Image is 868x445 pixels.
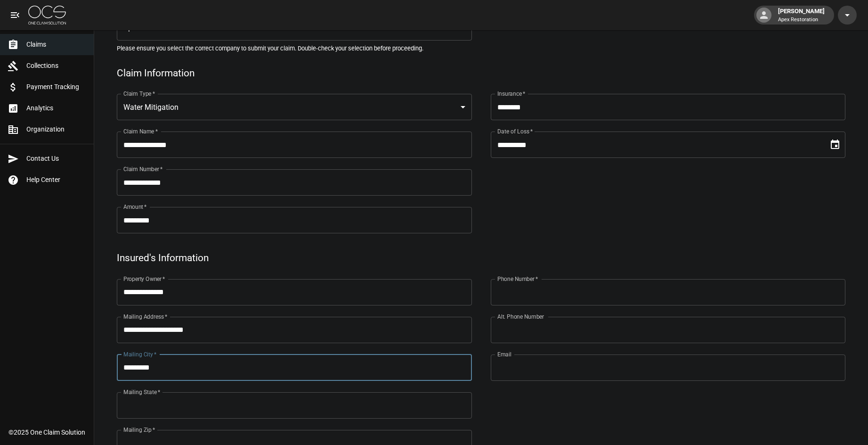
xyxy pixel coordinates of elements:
[497,90,525,98] label: Insurance
[6,6,24,25] button: open drawer
[26,154,86,164] span: Contact Us
[26,61,86,71] span: Collections
[26,40,86,49] span: Claims
[123,203,147,211] label: Amount
[28,6,66,25] img: ocs-logo-white-transparent.png
[26,175,86,185] span: Help Center
[123,313,167,321] label: Mailing Address
[26,124,86,134] span: Organization
[8,428,85,437] div: © 2025 One Claim Solution
[497,127,533,135] label: Date of Loss
[123,426,155,434] label: Mailing Zip
[123,275,165,283] label: Property Owner
[497,313,544,321] label: Alt. Phone Number
[123,165,162,173] label: Claim Number
[497,275,538,283] label: Phone Number
[778,16,825,24] p: Apex Restoration
[26,103,86,113] span: Analytics
[826,135,844,154] button: Choose date, selected date is Sep 29, 2025
[123,350,157,358] label: Mailing City
[123,90,155,98] label: Claim Type
[26,82,86,92] span: Payment Tracking
[497,350,511,358] label: Email
[774,7,828,24] div: [PERSON_NAME]
[117,94,472,120] div: Water Mitigation
[123,388,160,396] label: Mailing State
[117,44,845,52] h5: Please ensure you select the correct company to submit your claim. Double-check your selection be...
[123,127,158,135] label: Claim Name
